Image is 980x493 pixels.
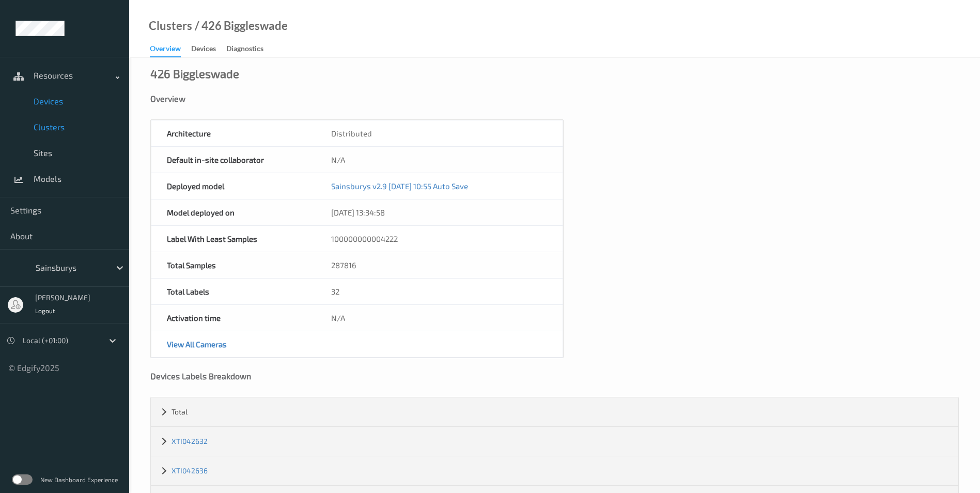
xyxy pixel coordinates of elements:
div: Activation time [151,305,316,331]
a: Sainsburys v2.9 [DATE] 10:55 Auto Save [331,181,468,191]
div: Architecture [151,120,316,146]
div: N/A [316,305,563,331]
a: Devices [191,42,226,56]
div: Model deployed on [151,199,316,225]
div: N/A [316,147,563,173]
div: 32 [316,279,563,304]
div: Total Samples [151,252,316,278]
div: 426 Biggleswade [150,68,239,79]
div: 100000000004222 [316,226,563,252]
div: XTI042636 [151,456,958,485]
div: Overview [150,43,181,57]
div: Default in-site collaborator [151,147,316,173]
a: XTI042636 [172,466,208,475]
div: Total [151,397,958,426]
div: Distributed [316,120,563,146]
a: Overview [150,42,191,57]
div: Diagnostics [226,43,263,56]
div: / 426 Biggleswade [192,21,288,31]
div: [DATE] 13:34:58 [316,199,563,225]
a: XTI042632 [172,437,208,445]
div: Label With Least Samples [151,226,316,252]
a: View All Cameras [167,340,227,349]
div: Deployed model [151,173,316,199]
div: Devices [191,43,216,56]
div: XTI042632 [151,427,958,456]
span: Total [172,407,188,416]
a: Clusters [149,21,192,31]
div: Overview [150,94,959,104]
div: Total Labels [151,279,316,304]
div: Devices Labels Breakdown [150,371,959,381]
a: Diagnostics [226,42,274,56]
div: 287816 [316,252,563,278]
